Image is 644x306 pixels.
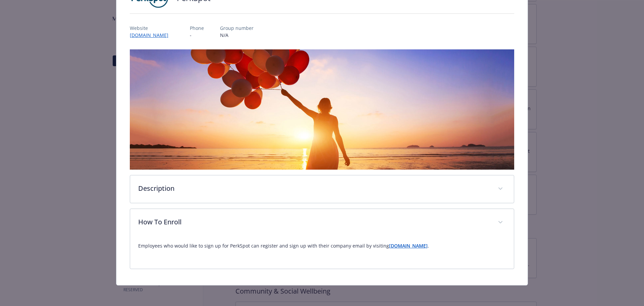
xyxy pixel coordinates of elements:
[190,32,204,39] p: -
[130,32,174,38] a: [DOMAIN_NAME]
[220,25,254,32] p: Group number
[138,217,490,227] p: How To Enroll
[190,25,204,32] p: Phone
[130,236,514,269] div: How To Enroll
[220,32,254,39] p: N/A
[130,49,515,170] img: banner
[130,175,514,203] div: Description
[130,209,514,236] div: How To Enroll
[138,183,490,193] p: Description
[389,243,428,249] a: [DOMAIN_NAME]
[138,242,506,250] p: Employees who would like to sign up for PerkSpot can register and sign up with their company emai...
[130,25,174,32] p: Website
